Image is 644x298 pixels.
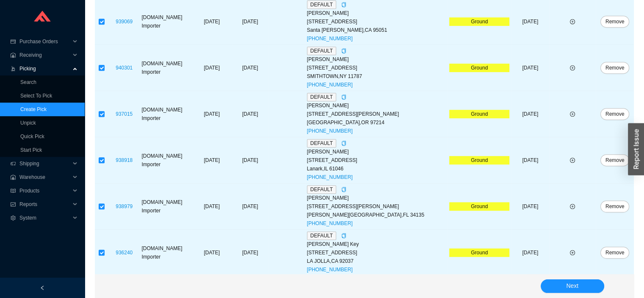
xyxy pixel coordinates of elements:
a: 938979 [116,203,133,209]
div: Copy [341,47,346,55]
button: Remove [600,201,630,212]
span: Remove [605,248,625,257]
span: Purchase Orders [19,35,70,48]
div: [DATE] [234,156,266,164]
span: Shipping [19,157,70,170]
a: Create Pick [20,106,47,112]
div: Ground [449,110,509,118]
div: Ground [449,202,509,211]
span: copy [341,2,346,7]
a: 940301 [116,65,133,71]
a: 938918 [116,157,133,163]
button: Remove [600,108,630,120]
span: DEFAULT [307,0,336,9]
div: [PERSON_NAME] Key [307,240,446,248]
a: [PHONE_NUMBER] [307,82,353,88]
span: Remove [605,110,625,118]
a: [PHONE_NUMBER] [307,128,353,134]
td: [DATE] [191,137,232,184]
div: [DOMAIN_NAME] Importer [141,152,190,169]
div: [STREET_ADDRESS][PERSON_NAME] [307,202,446,211]
span: copy [341,141,346,146]
div: Ground [449,248,509,257]
div: [PERSON_NAME] [307,101,446,110]
div: [PERSON_NAME] [307,194,446,202]
div: Ground [449,17,509,26]
div: Copy [341,0,346,9]
div: [DOMAIN_NAME] Importer [141,198,190,215]
button: Remove [600,154,630,166]
td: [DATE] [511,137,549,184]
div: [DOMAIN_NAME] Importer [141,244,190,261]
span: plus-circle [570,19,575,24]
span: copy [341,48,346,53]
div: Santa [PERSON_NAME] , CA 95051 [307,26,446,34]
button: Remove [600,16,630,28]
span: Receiving [19,48,70,62]
div: [STREET_ADDRESS] [307,248,446,257]
span: Remove [605,202,625,211]
div: [DATE] [234,64,266,72]
a: 939069 [116,19,133,25]
div: [STREET_ADDRESS] [307,156,446,164]
a: Unpick [20,120,36,126]
div: [PERSON_NAME] [307,148,446,156]
span: plus-circle [570,204,575,209]
span: credit-card [10,39,16,44]
span: DEFAULT [307,47,336,55]
a: [PHONE_NUMBER] [307,267,353,273]
span: Remove [605,64,625,72]
span: Next [566,281,578,291]
span: DEFAULT [307,231,336,240]
span: plus-circle [570,65,575,70]
div: [PERSON_NAME] [307,55,446,64]
a: [PHONE_NUMBER] [307,36,353,42]
td: [DATE] [511,184,549,230]
span: copy [341,95,346,100]
div: SMITHTOWN , NY 11787 [307,72,446,81]
div: [STREET_ADDRESS] [307,64,446,72]
div: [DOMAIN_NAME] Importer [141,59,190,76]
span: System [19,211,70,225]
span: DEFAULT [307,185,336,194]
span: Products [19,184,70,198]
div: [PERSON_NAME][GEOGRAPHIC_DATA] , FL 34135 [307,211,446,219]
a: Start Pick [20,147,42,153]
span: DEFAULT [307,139,336,148]
span: DEFAULT [307,93,336,101]
span: Reports [19,198,70,211]
a: [PHONE_NUMBER] [307,220,353,226]
td: [DATE] [511,91,549,137]
div: Copy [341,231,346,240]
span: left [40,285,45,290]
div: Copy [341,93,346,101]
div: [DATE] [234,110,266,118]
div: LA JOLLA , CA 92037 [307,257,446,265]
td: [DATE] [511,45,549,91]
span: copy [341,233,346,238]
div: [DATE] [234,17,266,26]
span: setting [10,215,16,220]
td: [DATE] [511,230,549,276]
a: Select To Pick [20,93,52,99]
div: [DATE] [234,202,266,211]
div: [DOMAIN_NAME] Importer [141,13,190,30]
button: Remove [600,247,630,259]
div: [PERSON_NAME] [307,9,446,17]
span: Picking [19,62,70,75]
button: Remove [600,62,630,74]
div: [STREET_ADDRESS][PERSON_NAME] [307,110,446,118]
span: plus-circle [570,250,575,255]
span: Remove [605,17,625,26]
td: [DATE] [191,45,232,91]
div: [GEOGRAPHIC_DATA] , OR 97214 [307,118,446,127]
a: Search [20,79,36,85]
a: 937015 [116,111,133,117]
div: [STREET_ADDRESS] [307,17,446,26]
td: [DATE] [191,230,232,276]
span: fund [10,202,16,207]
span: copy [341,187,346,192]
button: Next [541,279,604,293]
span: Remove [605,156,625,164]
span: read [10,188,16,193]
